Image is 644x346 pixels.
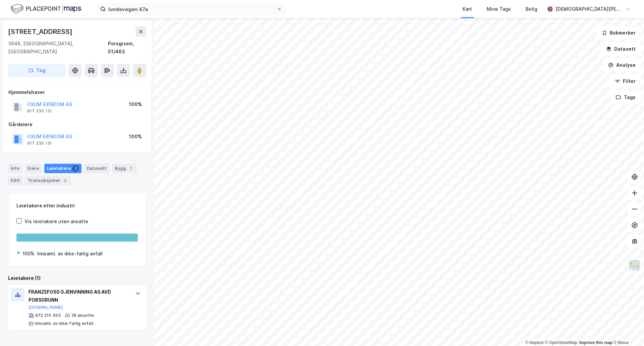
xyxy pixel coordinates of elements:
[610,91,641,104] button: Tags
[610,314,644,346] div: Kontrollprogram for chat
[8,164,22,173] div: Info
[579,340,612,345] a: Improve this map
[8,26,74,37] div: [STREET_ADDRESS]
[25,176,71,185] div: Transaksjoner
[27,141,52,146] div: 917 330 131
[24,217,88,226] div: Vis leietakere uten ansatte
[8,40,108,56] div: 3946, [GEOGRAPHIC_DATA], [GEOGRAPHIC_DATA]
[72,165,79,172] div: 1
[62,177,68,184] div: 2
[596,26,641,40] button: Bokmerker
[29,288,128,304] div: FRANZEFOSS GJENVINNING AS AVD PORSGRUNN
[108,40,146,56] div: Porsgrunn, 51/463
[37,250,103,258] div: Innsaml. av ikke-farlig avfall
[8,88,146,96] div: Hjemmelshaver
[463,5,472,13] div: Kart
[8,274,146,282] div: Leietakere (1)
[555,5,623,13] div: [DEMOGRAPHIC_DATA][PERSON_NAME]
[16,202,138,210] div: Leietakere etter industri
[84,164,109,173] div: Datasett
[602,58,641,72] button: Analyse
[27,108,52,114] div: 917 330 131
[11,3,81,15] img: logo.f888ab2527a4732fd821a326f86c7f29.svg
[35,321,93,326] div: Innsaml. av ikke-farlig avfall
[8,120,146,129] div: Gårdeiere
[129,133,142,141] div: 100%
[8,176,22,185] div: ESG
[112,164,137,173] div: Bygg
[600,42,641,56] button: Datasett
[129,100,142,108] div: 100%
[29,305,63,310] button: [DOMAIN_NAME]
[22,250,35,258] div: 100%
[487,5,511,13] div: Mine Tags
[127,165,134,172] div: 1
[609,75,641,88] button: Filter
[25,164,42,173] div: Eiere
[525,340,544,345] a: Mapbox
[610,314,644,346] iframe: Chat Widget
[35,313,61,318] div: 972 215 503
[628,259,641,272] img: Z
[8,64,66,77] button: Tag
[106,4,277,14] input: Søk på adresse, matrikkel, gårdeiere, leietakere eller personer
[545,340,578,345] a: OpenStreetMap
[526,5,537,13] div: Bolig
[71,313,94,318] div: 18 ansatte
[44,164,82,173] div: Leietakere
